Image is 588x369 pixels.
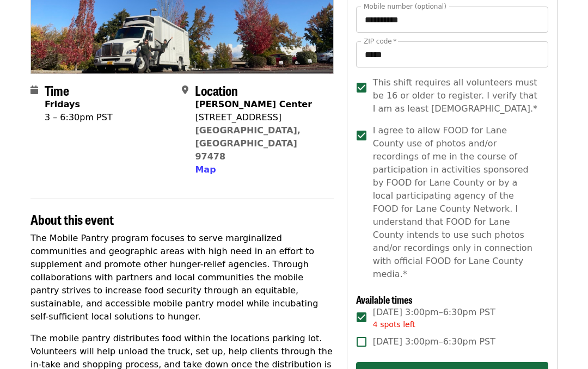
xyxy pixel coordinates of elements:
span: [DATE] 3:00pm–6:30pm PST [373,306,495,330]
span: Available times [356,292,413,306]
input: ZIP code [356,41,548,67]
i: calendar icon [30,85,38,95]
label: Mobile number (optional) [364,3,446,10]
span: 4 spots left [373,320,415,329]
strong: Fridays [45,99,80,109]
a: [GEOGRAPHIC_DATA], [GEOGRAPHIC_DATA] 97478 [195,125,301,162]
span: About this event [30,210,114,229]
p: The Mobile Pantry program focuses to serve marginalized communities and geographic areas with hig... [30,232,334,323]
label: ZIP code [364,38,396,45]
button: Map [195,163,216,176]
span: Location [195,81,238,100]
div: 3 – 6:30pm PST [45,111,113,124]
span: This shift requires all volunteers must be 16 or older to register. I verify that I am as least [... [373,76,540,115]
span: Time [45,81,69,100]
div: [STREET_ADDRESS] [195,111,324,124]
input: Mobile number (optional) [356,7,548,33]
span: I agree to allow FOOD for Lane County use of photos and/or recordings of me in the course of part... [373,124,540,281]
strong: [PERSON_NAME] Center [195,99,312,109]
i: map-marker-alt icon [182,85,188,95]
span: Map [195,164,216,175]
span: [DATE] 3:00pm–6:30pm PST [373,335,495,348]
